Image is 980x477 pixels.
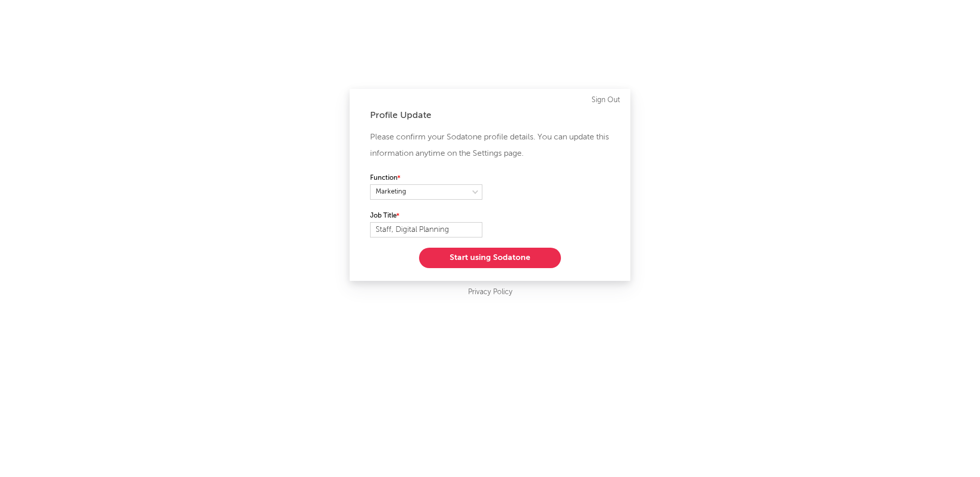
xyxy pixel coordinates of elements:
[370,129,610,162] p: Please confirm your Sodatone profile details. You can update this information anytime on the Sett...
[370,210,482,222] label: Job Title
[370,172,482,184] label: Function
[468,286,512,299] a: Privacy Policy
[370,109,610,122] div: Profile Update
[419,248,561,268] button: Start using Sodatone
[592,94,620,106] a: Sign Out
